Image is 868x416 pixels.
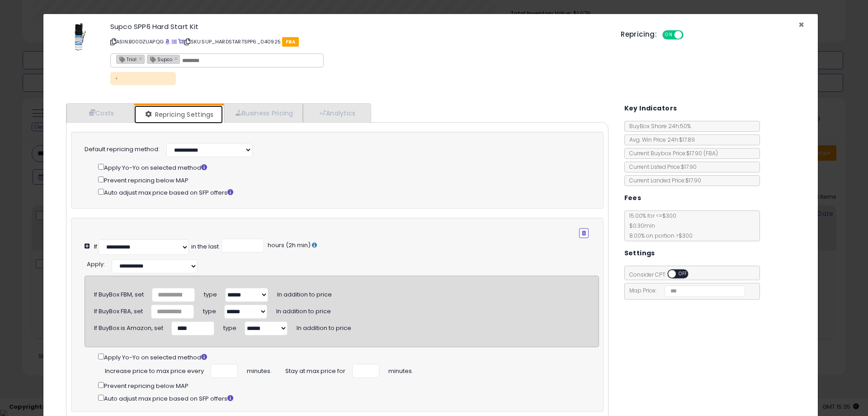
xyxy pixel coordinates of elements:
span: minutes. [388,364,413,376]
span: Stay at max price for [285,364,345,376]
div: Apply Yo-Yo on selected method [98,162,589,172]
span: Map Price: [625,287,745,294]
div: Prevent repricing below MAP [98,380,599,391]
span: In addition to price [277,287,332,299]
div: : [87,257,105,269]
h3: Supco SPP6 Hard Start Kit [110,23,607,30]
span: type [203,304,216,316]
span: BuyBox Share 24h: 50% [625,122,691,130]
span: minutes. [247,364,272,376]
div: If BuyBox is Amazon, set [94,321,163,333]
p: + [110,72,176,85]
span: 15.00 % for <= $300 [625,212,693,239]
a: Your listing only [178,38,183,45]
a: × [175,54,180,62]
div: If BuyBox FBM, set [94,287,144,299]
span: OFF [676,270,690,278]
span: $0.30 min [625,222,655,230]
a: Business Pricing [224,104,303,122]
i: Remove Condition [582,230,586,236]
span: type [204,287,217,299]
span: Consider CPT: [625,271,700,278]
span: Apply [87,260,104,268]
span: Current Landed Price: $17.90 [625,177,701,184]
p: ASIN: B00DZUAPQG | SKU: SUP_HARDSTARTSPP6_040925 [110,34,607,49]
div: Auto adjust max price based on SFP offers [98,393,599,403]
a: BuyBox page [165,38,170,45]
span: Current Listed Price: $17.90 [625,163,697,171]
span: In addition to price [276,304,331,316]
a: All offer listings [172,38,177,45]
h5: Fees [624,192,642,204]
h5: Repricing: [621,31,657,38]
span: Supco [147,55,172,63]
div: Apply Yo-Yo on selected method [98,352,599,362]
span: ( FBA ) [703,149,718,157]
a: Repricing Settings [134,105,223,124]
span: × [798,18,804,31]
span: type [223,320,236,332]
label: Default repricing method: [85,145,160,154]
div: Prevent repricing below MAP [98,175,589,185]
span: FBA [282,37,299,47]
div: in the last [191,243,219,251]
div: Auto adjust max price based on SFP offers [98,187,589,197]
span: Trial [117,55,137,63]
img: 413vB+x8CkL._SL60_.jpg [75,23,86,50]
span: 8.00 % on portion > $300 [625,232,693,239]
span: OFF [682,31,697,39]
h5: Key Indicators [624,103,677,114]
span: Increase price to max price every [105,364,204,376]
span: $17.90 [686,149,718,157]
a: Analytics [303,104,370,122]
h5: Settings [624,248,655,259]
a: Costs [66,104,134,122]
div: If BuyBox FBA, set [94,304,143,316]
span: hours (2h min) [266,241,311,249]
a: × [139,54,144,62]
span: In addition to price [297,320,351,332]
span: Current Buybox Price: [625,149,718,157]
span: ON [663,31,675,39]
span: Avg. Win Price 24h: $17.89 [625,136,695,143]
